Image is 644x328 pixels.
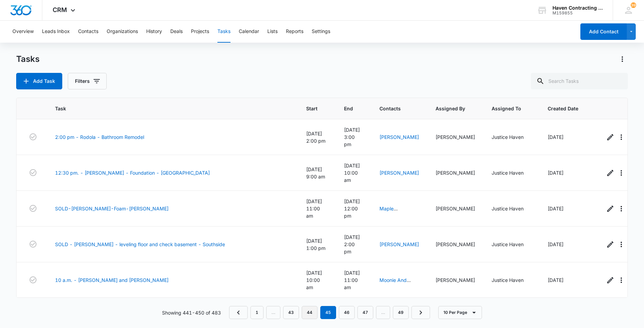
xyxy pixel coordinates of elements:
[320,306,336,319] em: 45
[42,21,70,43] button: Leads Inbox
[306,198,322,219] span: [DATE] 11:00 am
[548,170,563,176] span: [DATE]
[379,241,419,247] a: [PERSON_NAME]
[492,205,531,212] div: Justice Haven
[107,21,138,43] button: Organizations
[16,54,40,64] h1: Tasks
[436,276,475,284] div: [PERSON_NAME]
[548,241,563,247] span: [DATE]
[229,306,248,319] a: Previous Page
[55,169,210,176] a: 12:30 pm. - [PERSON_NAME] - Foundation - [GEOGRAPHIC_DATA]
[302,306,318,319] a: Page 44
[552,11,603,15] div: account id
[55,276,169,284] a: 10 a.m. - [PERSON_NAME] and [PERSON_NAME]
[312,21,330,43] button: Settings
[492,169,531,176] div: Justice Haven
[12,21,34,43] button: Overview
[357,306,373,319] a: Page 47
[162,309,221,316] p: Showing 441-450 of 483
[492,133,531,141] div: Justice Haven
[548,105,578,112] span: Created Date
[55,241,225,248] a: SOLD - [PERSON_NAME] - leveling floor and check basement - Southside
[393,306,409,319] a: Page 49
[379,134,419,140] a: [PERSON_NAME]
[306,166,325,179] span: [DATE] 9:00 am
[379,105,409,112] span: Contacts
[55,205,169,212] a: SOLD-[PERSON_NAME]-Foam-[PERSON_NAME]
[580,23,627,40] button: Add Contact
[548,206,563,211] span: [DATE]
[344,105,353,112] span: End
[306,105,318,112] span: Start
[552,5,603,11] div: account name
[16,73,62,89] button: Add Task
[239,21,259,43] button: Calendar
[339,306,355,319] a: Page 46
[306,270,322,290] span: [DATE] 10:00 am
[344,163,360,183] span: [DATE] 10:00 am
[146,21,162,43] button: History
[548,134,563,140] span: [DATE]
[229,306,430,319] nav: Pagination
[438,306,482,319] button: 10 Per Page
[492,241,531,248] div: Justice Haven
[436,205,475,212] div: [PERSON_NAME]
[306,238,325,251] span: [DATE] 1:00 pm
[191,21,209,43] button: Projects
[78,21,98,43] button: Contacts
[436,169,475,176] div: [PERSON_NAME]
[631,2,636,8] span: 39
[492,105,521,112] span: Assigned To
[436,241,475,248] div: [PERSON_NAME]
[68,73,107,89] button: Filters
[306,131,325,144] span: [DATE] 2:00 pm
[344,270,360,290] span: [DATE] 11:00 am
[436,133,475,141] div: [PERSON_NAME]
[531,73,628,89] input: Search Tasks
[379,170,419,176] a: [PERSON_NAME]
[344,234,360,254] span: [DATE] 2:00 pm
[217,21,230,43] button: Tasks
[379,277,419,290] a: Moonie And [PERSON_NAME]
[286,21,303,43] button: Reports
[344,127,360,147] span: [DATE] 3:00 pm
[267,21,278,43] button: Lists
[411,306,430,319] a: Next Page
[631,2,636,8] div: notifications count
[548,277,563,283] span: [DATE]
[53,6,67,13] span: CRM
[344,198,360,219] span: [DATE] 12:00 pm
[379,206,419,219] a: Maple [PERSON_NAME]
[55,133,144,141] a: 2:00 pm - Rodola - Bathroom Remodel
[55,105,280,112] span: Task
[170,21,183,43] button: Deals
[492,276,531,284] div: Justice Haven
[436,105,465,112] span: Assigned By
[250,306,264,319] a: Page 1
[283,306,299,319] a: Page 43
[617,54,628,65] button: Actions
